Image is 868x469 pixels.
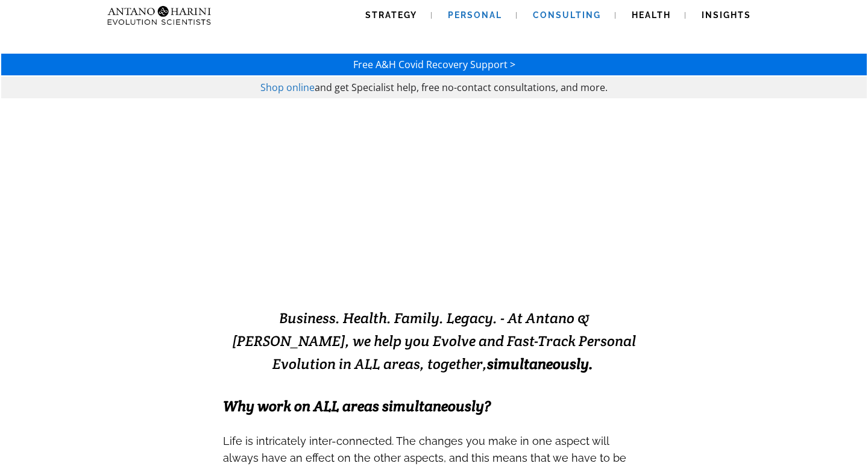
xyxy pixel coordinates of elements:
[223,397,491,415] span: Why work on ALL areas simultaneously?
[702,10,751,20] span: Insights
[632,10,671,20] span: Health
[448,10,502,20] span: Personal
[353,58,515,71] a: Free A&H Covid Recovery Support >
[533,10,601,20] span: Consulting
[232,309,636,373] span: Business. Health. Family. Legacy. - At Antano & [PERSON_NAME], we help you Evolve and Fast-Track ...
[315,81,608,94] span: and get Specialist help, free no-contact consultations, and more.
[260,81,315,94] a: Shop online
[365,10,417,20] span: Strategy
[417,251,578,281] strong: EXCELLENCE
[291,251,417,281] strong: EVOLVING
[487,354,593,373] b: simultaneously.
